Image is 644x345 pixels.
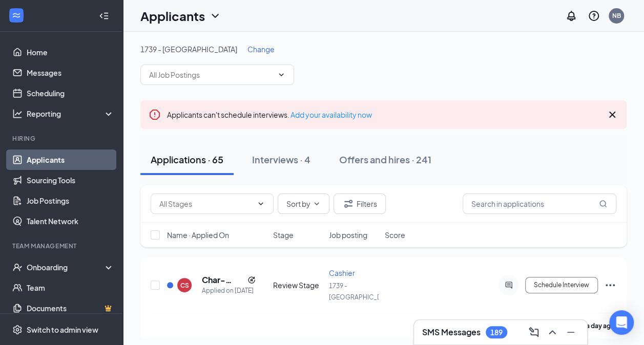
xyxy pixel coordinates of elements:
[159,198,253,209] input: All Stages
[278,193,329,214] button: Sort byChevronDown
[99,11,109,21] svg: Collapse
[247,276,256,284] svg: Reapply
[490,328,503,337] div: 189
[588,10,600,22] svg: QuestionInfo
[342,198,355,210] svg: Filter
[27,298,114,318] a: DocumentsCrown
[12,325,23,335] svg: Settings
[180,281,189,290] div: CS
[329,268,355,277] span: Cashier
[273,280,323,290] div: Review Stage
[329,230,367,240] span: Job posting
[385,230,405,240] span: Score
[149,69,273,80] input: All Job Postings
[526,324,542,340] button: ComposeMessage
[149,109,161,121] svg: Error
[599,200,607,208] svg: MagnifyingGlass
[339,153,431,166] div: Offers and hires · 241
[167,230,229,240] span: Name · Applied On
[334,193,386,214] button: Filter Filters
[606,109,618,121] svg: Cross
[544,324,560,340] button: ChevronUp
[329,282,394,301] span: 1739 - [GEOGRAPHIC_DATA]
[167,110,372,119] span: Applicants can't schedule interviews.
[563,324,579,340] button: Minimize
[503,281,515,289] svg: ActiveChat
[422,327,481,338] h3: SMS Messages
[202,286,256,296] div: Applied on [DATE]
[609,310,634,335] div: Open Intercom Messenger
[525,277,598,293] button: Schedule Interview
[27,149,114,170] a: Applicants
[273,230,294,240] span: Stage
[27,211,114,231] a: Talent Network
[12,242,112,250] div: Team Management
[27,83,114,103] a: Scheduling
[528,326,540,338] svg: ComposeMessage
[286,200,310,207] span: Sort by
[12,262,23,272] svg: UserCheck
[27,109,115,119] div: Reporting
[12,134,112,143] div: Hiring
[586,322,615,330] b: a day ago
[604,279,616,291] svg: Ellipses
[209,10,221,22] svg: ChevronDown
[151,153,223,166] div: Applications · 65
[257,200,265,208] svg: ChevronDown
[27,262,106,272] div: Onboarding
[12,109,23,119] svg: Analysis
[277,71,285,79] svg: ChevronDown
[27,170,114,190] a: Sourcing Tools
[27,190,114,211] a: Job Postings
[27,42,114,62] a: Home
[247,45,275,54] span: Change
[202,274,243,286] h5: Char-[PERSON_NAME]
[140,45,237,54] span: 1739 - [GEOGRAPHIC_DATA]
[27,62,114,83] a: Messages
[140,7,205,25] h1: Applicants
[27,277,114,298] a: Team
[11,10,22,20] svg: WorkstreamLogo
[313,200,321,208] svg: ChevronDown
[290,110,372,119] a: Add your availability now
[546,326,558,338] svg: ChevronUp
[565,326,577,338] svg: Minimize
[252,153,310,166] div: Interviews · 4
[612,11,621,20] div: NB
[565,10,577,22] svg: Notifications
[463,193,616,214] input: Search in applications
[27,325,98,335] div: Switch to admin view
